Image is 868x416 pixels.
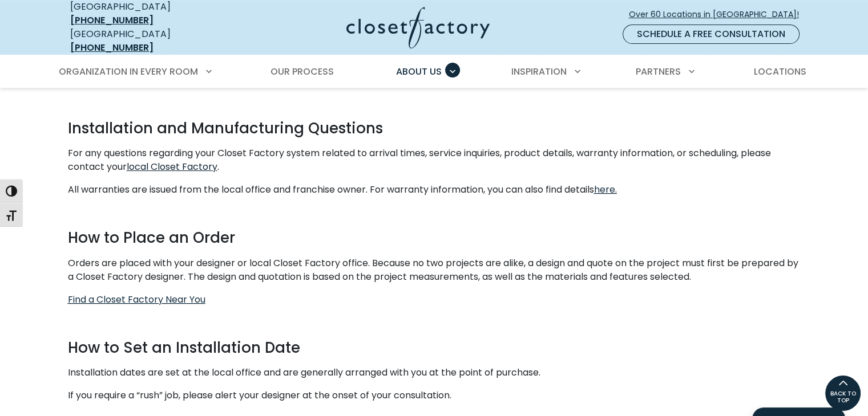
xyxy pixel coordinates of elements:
a: BACK TO TOP [825,375,861,411]
span: BACK TO TOP [825,390,861,404]
p: All warranties are issued from the local office and franchise owner. For warranty information, yo... [68,183,801,197]
p: If you require a “rush” job, please alert your designer at the onset of your consultation. [68,389,801,402]
strong: How to Set an Installation Date [68,337,300,358]
span: Inspiration [511,65,567,78]
span: How to Place an Order [68,227,235,248]
span: Organization in Every Room [59,65,198,78]
span: Over 60 Locations in [GEOGRAPHIC_DATA]! [629,9,808,21]
span: Installation and Manufacturing Questions [68,118,383,138]
span: Locations [753,65,806,78]
img: Closet Factory Logo [346,7,490,48]
a: Schedule a Free Consultation [623,25,800,44]
p: Installation dates are set at the local office and are generally arranged with you at the point o... [68,366,801,380]
nav: Primary Menu [51,56,818,88]
a: [PHONE_NUMBER] [70,14,154,27]
a: local Closet Factory [127,160,217,173]
span: Our Process [271,65,334,78]
span: Partners [636,65,681,78]
a: Over 60 Locations in [GEOGRAPHIC_DATA]! [628,5,809,25]
span: About Us [396,65,442,78]
a: [PHONE_NUMBER] [70,41,154,54]
div: [GEOGRAPHIC_DATA] [70,27,236,55]
p: For any questions regarding your Closet Factory system related to arrival times, service inquirie... [68,146,801,174]
a: Find a Closet Factory Near You [68,293,205,306]
p: Orders are placed with your designer or local Closet Factory office. Because no two projects are ... [68,256,801,284]
a: here. [594,183,617,196]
